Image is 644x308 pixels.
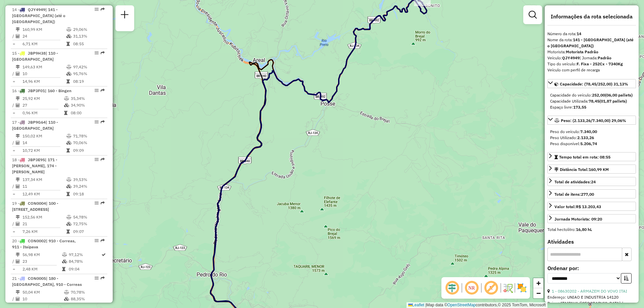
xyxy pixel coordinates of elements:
td: = [12,78,15,85]
td: 149,63 KM [22,64,66,70]
td: 160,99 KM [22,26,66,33]
div: Capacidade Utilizada: [550,98,633,104]
i: Total de Atividades [16,141,20,145]
strong: F. Fixa - 252Cx - 7340Kg [577,61,623,66]
td: 08:55 [73,41,105,47]
td: 34,90% [70,102,104,109]
i: Distância Total [16,65,20,69]
i: % de utilização do peso [66,215,71,219]
div: Veículo: [547,55,636,61]
span: CON0004 [28,201,46,206]
i: Total de Atividades [16,297,20,301]
div: Número da rota: [547,31,636,37]
i: % de utilização do peso [66,65,71,69]
td: 54,78% [73,214,105,221]
i: Rota otimizada [102,253,106,257]
em: Rota exportada [101,51,105,55]
td: 50,04 KM [22,289,64,296]
td: 88,35% [70,296,104,302]
i: % de utilização da cubagem [66,141,71,145]
strong: 14 [577,31,581,36]
td: 14,96 KM [22,78,66,85]
span: Peso do veículo: [550,129,597,134]
span: CON0002 [28,238,46,243]
a: Nova sessão e pesquisa [118,8,131,23]
strong: (01,87 pallets) [599,99,627,104]
td: 39,24% [73,183,105,190]
span: 17 - [12,120,58,131]
td: 95,76% [73,70,105,77]
div: Endereço: UNIAO E INDUSTRIA 14120 [547,294,636,300]
strong: 2.133,26 [577,135,594,140]
td: 70,06% [73,139,105,146]
span: | 910 - Correas, 911 - Itaipava [12,238,76,249]
strong: 16,80 hL [576,227,592,232]
strong: 5.206,74 [580,141,597,146]
i: % de utilização da cubagem [66,34,71,38]
i: Tempo total em rota [66,230,70,234]
div: Jornada Motorista: 09:20 [554,216,602,222]
td: = [12,191,15,197]
i: Distância Total [16,178,20,182]
em: Rota exportada [101,120,105,124]
span: Ocultar NR [464,280,480,296]
div: Map data © contributors,© 2025 TomTom, Microsoft [407,302,547,308]
td: 56,98 KM [22,251,62,258]
i: % de utilização do peso [66,178,71,182]
i: % de utilização do peso [64,97,69,101]
span: 19 - [12,201,58,212]
td: / [12,139,15,146]
td: 137,34 KM [22,176,66,183]
h4: Informações da rota selecionada [547,13,636,20]
div: Veículo com perfil de recarga [547,67,636,73]
span: | Jornada: [580,55,611,60]
a: Leaflet [408,303,424,307]
span: 14 - [12,7,65,24]
em: Opções [95,51,99,55]
td: 09:09 [73,147,105,154]
strong: 7.340,00 [580,129,597,134]
span: | 100 - [STREET_ADDRESS] [12,201,58,212]
td: 21 [22,221,66,227]
span: | 110 - [GEOGRAPHIC_DATA] [12,120,58,131]
span: 160,99 KM [589,167,609,172]
td: 6,71 KM [22,41,66,47]
span: 15 - [12,51,58,62]
a: OpenStreetMap [447,303,476,307]
i: % de utilização da cubagem [62,259,67,263]
span: | [425,303,426,307]
div: Peso Utilizado: [550,135,633,141]
a: Zoom in [533,278,543,288]
td: / [12,221,15,227]
span: | 171 - [PERSON_NAME], 174 - [PERSON_NAME] [12,157,57,174]
em: Opções [95,201,99,205]
i: Distância Total [16,253,20,257]
i: Distância Total [16,215,20,219]
span: JBP3F01 [28,88,45,93]
em: Opções [95,120,99,124]
div: Peso: (2.133,26/7.340,00) 29,06% [547,126,636,149]
span: Capacidade: (78,45/252,00) 31,13% [560,81,628,86]
span: Total de atividades: [554,179,596,184]
td: 0,96 KM [22,110,64,116]
em: Rota exportada [101,276,105,280]
td: 10 [22,296,64,302]
a: Valor total:R$ 13.203,43 [547,202,636,211]
strong: 252,00 [592,93,605,98]
i: % de utilização da cubagem [66,222,71,226]
span: | 180 - [GEOGRAPHIC_DATA], 910 - Correas [12,276,82,287]
td: 31,13% [73,33,105,40]
strong: 24 [591,179,596,184]
td: 84,78% [68,258,101,265]
i: Distância Total [16,27,20,32]
i: Tempo total em rota [62,267,65,271]
a: Total de atividades:24 [547,177,636,186]
div: Capacidade do veículo: [550,92,633,98]
div: Tipo do veículo: [547,61,636,67]
td: 35,34% [70,95,104,102]
i: % de utilização do peso [66,27,71,32]
span: JBP3E95 [28,157,45,162]
td: / [12,33,15,40]
td: 152,56 KM [22,214,66,221]
strong: 78,45 [589,99,599,104]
